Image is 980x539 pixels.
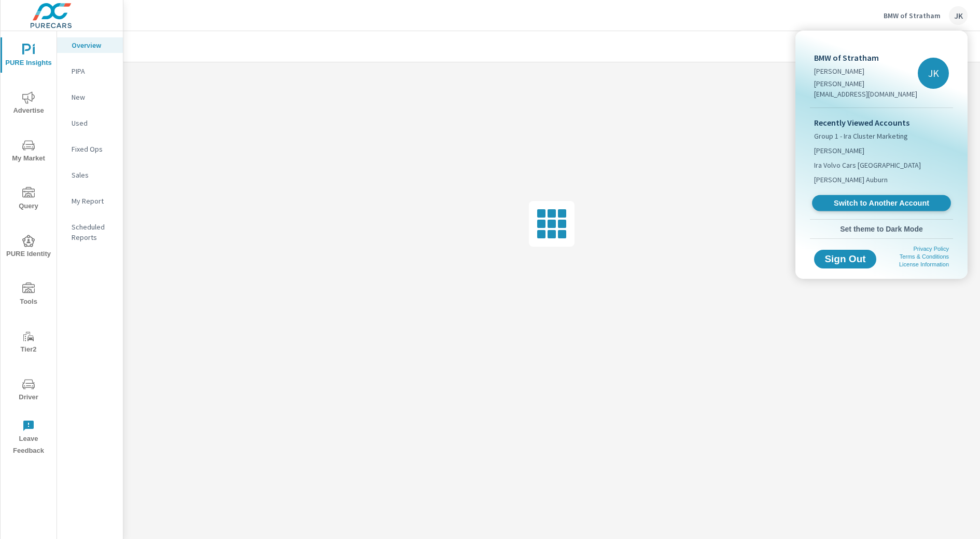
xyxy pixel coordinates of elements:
[914,246,949,252] a: Privacy Policy
[814,174,888,185] span: [PERSON_NAME] Auburn
[918,58,949,89] div: JK
[814,66,918,76] p: [PERSON_NAME]
[814,78,918,99] p: [PERSON_NAME][EMAIL_ADDRESS][DOMAIN_NAME]
[814,145,864,156] span: [PERSON_NAME]
[900,253,949,260] a: Terms & Conditions
[814,250,876,268] button: Sign Out
[822,254,868,264] span: Sign Out
[814,160,921,170] span: Ira Volvo Cars [GEOGRAPHIC_DATA]
[818,198,945,208] span: Switch to Another Account
[812,195,951,211] a: Switch to Another Account
[814,224,949,234] span: Set theme to Dark Mode
[814,116,949,129] p: Recently Viewed Accounts
[814,131,908,141] span: Group 1 - Ira Cluster Marketing
[810,220,953,238] button: Set theme to Dark Mode
[899,261,949,267] a: License Information
[814,51,918,64] p: BMW of Stratham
